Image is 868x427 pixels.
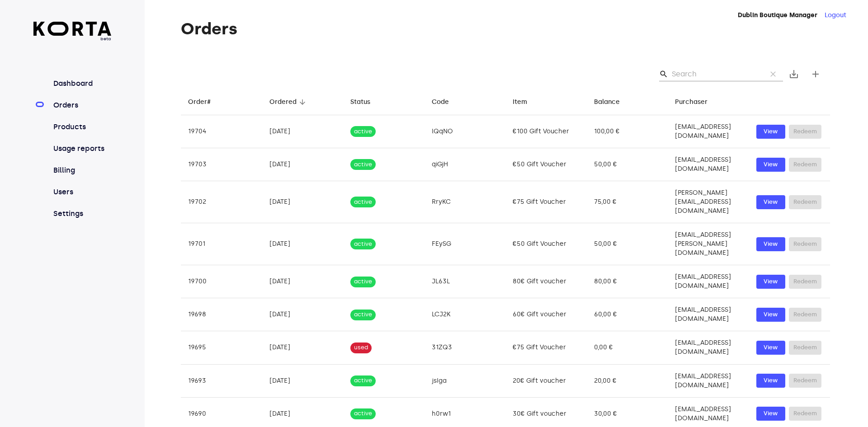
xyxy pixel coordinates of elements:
[425,115,506,148] td: lQqNO
[761,343,781,353] span: View
[756,308,785,322] button: View
[756,275,785,289] button: View
[810,69,821,80] span: add
[262,223,344,265] td: [DATE]
[262,148,344,181] td: [DATE]
[425,364,506,397] td: jsIga
[788,69,799,80] span: save_alt
[350,409,376,418] span: active
[587,148,668,181] td: 50,00 €
[668,115,749,148] td: [EMAIL_ADDRESS][DOMAIN_NAME]
[761,375,781,386] span: View
[756,158,785,172] button: View
[181,331,262,364] td: 19695
[756,407,785,421] button: View
[181,364,262,397] td: 19693
[668,181,749,223] td: [PERSON_NAME][EMAIL_ADDRESS][DOMAIN_NAME]
[738,11,817,19] strong: Dublin Boutique Manager
[350,277,376,286] span: active
[350,376,376,385] span: active
[668,148,749,181] td: [EMAIL_ADDRESS][DOMAIN_NAME]
[668,223,749,265] td: [EMAIL_ADDRESS][PERSON_NAME][DOMAIN_NAME]
[761,197,781,207] span: View
[425,331,506,364] td: 31ZQ3
[587,364,668,397] td: 20,00 €
[672,67,759,81] input: Search
[262,115,344,148] td: [DATE]
[33,22,112,36] img: Korta
[513,97,527,108] div: Item
[52,165,112,176] a: Billing
[52,187,112,197] a: Users
[432,97,461,108] span: Code
[505,265,587,298] td: 80€ Gift voucher
[350,160,376,169] span: active
[181,20,830,38] h1: Orders
[761,239,781,249] span: View
[33,22,112,42] a: beta
[262,331,344,364] td: [DATE]
[350,198,376,206] span: active
[675,97,719,108] span: Purchaser
[262,298,344,331] td: [DATE]
[350,97,370,108] div: Status
[756,374,785,388] a: View
[505,331,587,364] td: €75 Gift Voucher
[262,265,344,298] td: [DATE]
[350,240,376,249] span: active
[783,63,805,85] button: Export
[269,97,297,108] div: Ordered
[52,100,112,111] a: Orders
[188,97,211,108] div: Order#
[587,265,668,298] td: 80,00 €
[668,298,749,331] td: [EMAIL_ADDRESS][DOMAIN_NAME]
[33,36,112,42] span: beta
[505,115,587,148] td: €100 Gift Voucher
[756,195,785,209] button: View
[761,277,781,287] span: View
[761,408,781,419] span: View
[587,298,668,331] td: 60,00 €
[505,364,587,397] td: 20€ Gift voucher
[425,148,506,181] td: qiGjH
[587,181,668,223] td: 75,00 €
[52,78,112,89] a: Dashboard
[425,223,506,265] td: FEySG
[805,63,826,85] button: Create new gift card
[269,97,308,108] span: Ordered
[52,208,112,219] a: Settings
[761,160,781,170] span: View
[262,181,344,223] td: [DATE]
[513,97,539,108] span: Item
[675,97,708,108] div: Purchaser
[52,143,112,154] a: Usage reports
[761,310,781,320] span: View
[668,265,749,298] td: [EMAIL_ADDRESS][DOMAIN_NAME]
[756,125,785,139] button: View
[350,127,376,136] span: active
[425,265,506,298] td: JL63L
[587,115,668,148] td: 100,00 €
[350,343,372,352] span: used
[181,223,262,265] td: 19701
[350,310,376,319] span: active
[659,70,668,79] span: Search
[181,298,262,331] td: 19698
[350,97,382,108] span: Status
[587,223,668,265] td: 50,00 €
[505,298,587,331] td: 60€ Gift voucher
[181,265,262,298] td: 19700
[505,148,587,181] td: €50 Gift Voucher
[298,98,307,106] span: arrow_downward
[505,223,587,265] td: €50 Gift Voucher
[594,97,620,108] div: Balance
[188,97,222,108] span: Order#
[425,181,506,223] td: RryKC
[756,237,785,251] button: View
[181,115,262,148] td: 19704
